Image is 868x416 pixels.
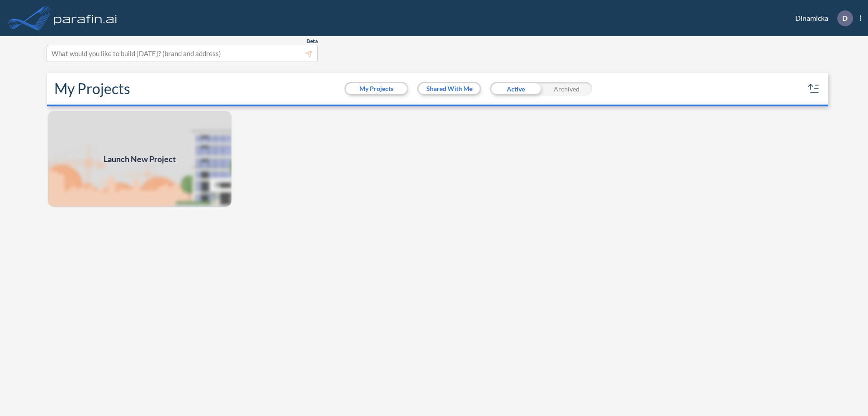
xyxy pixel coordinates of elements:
[541,82,592,96] div: Archived
[54,80,130,97] h2: My Projects
[490,82,541,96] div: Active
[104,153,176,165] span: Launch New Project
[47,110,232,208] a: Launch New Project
[307,38,318,45] span: Beta
[47,110,232,208] img: add
[782,10,861,26] div: Dinamicka
[52,9,119,27] img: logo
[346,83,407,94] button: My Projects
[419,83,480,94] button: Shared With Me
[842,14,848,22] p: D
[807,81,821,96] button: sort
